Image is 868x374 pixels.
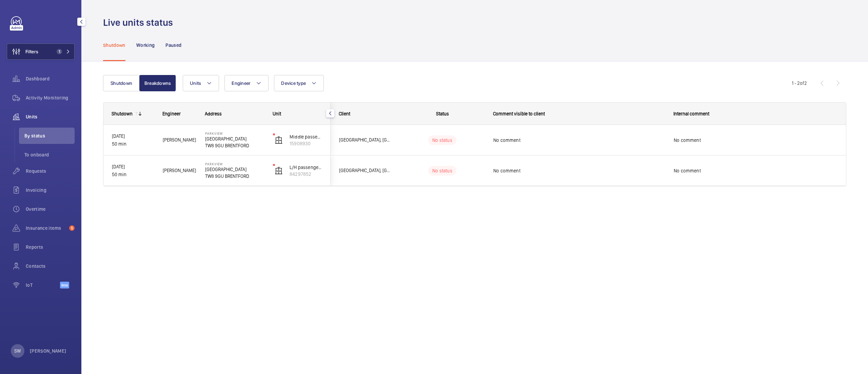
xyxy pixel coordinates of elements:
[275,136,283,144] img: elevator.svg
[69,225,75,231] span: 5
[24,132,75,139] span: By status
[205,166,264,173] p: [GEOGRAPHIC_DATA]
[339,167,391,174] span: [GEOGRAPHIC_DATA], [GEOGRAPHIC_DATA]
[432,137,452,144] p: No status
[800,80,804,86] span: of
[290,171,322,177] p: 84297852
[339,111,350,116] span: Client
[26,113,75,120] span: Units
[30,348,66,354] p: [PERSON_NAME]
[103,16,177,29] h1: Live units status
[112,163,154,171] p: [DATE]
[26,94,75,101] span: Activity Monitoring
[273,111,322,116] div: Unit
[432,167,452,174] p: No status
[674,137,837,144] span: No comment
[60,282,69,288] span: Beta
[436,111,449,116] span: Status
[339,136,391,144] span: [GEOGRAPHIC_DATA], [GEOGRAPHIC_DATA]
[103,42,125,49] p: Shutdown
[14,348,21,354] p: SW
[290,133,322,140] p: Middle passenger Lift
[493,111,545,116] span: Comment visible to client
[103,75,140,91] button: Shutdown
[673,111,709,116] span: Internal comment
[205,162,264,166] p: Parkview
[112,132,154,140] p: [DATE]
[205,131,264,135] p: Parkview
[232,80,251,86] span: Engineer
[163,167,196,174] span: [PERSON_NAME]
[162,111,181,116] span: Engineer
[57,49,62,54] span: 1
[26,282,60,288] span: IoT
[190,80,201,86] span: Units
[26,75,75,82] span: Dashboard
[139,75,176,91] button: Breakdowns
[7,43,75,60] button: Filters1
[183,75,219,91] button: Units
[112,171,154,179] p: 50 min
[112,140,154,148] p: 50 min
[224,75,269,91] button: Engineer
[274,75,324,91] button: Device type
[493,137,665,144] span: No comment
[205,142,264,149] p: TW8 9GU BRENTFORD
[25,48,38,55] span: Filters
[290,164,322,171] p: L/H passenger lift
[26,263,75,269] span: Contacts
[112,111,133,116] div: Shutdown
[674,167,837,174] span: No comment
[281,80,306,86] span: Device type
[26,206,75,212] span: Overtime
[136,42,155,49] p: Working
[26,168,75,174] span: Requests
[163,136,196,144] span: [PERSON_NAME]
[275,167,283,175] img: elevator.svg
[205,135,264,142] p: [GEOGRAPHIC_DATA]
[26,225,66,231] span: Insurance items
[792,81,807,86] span: 1 - 2 2
[26,187,75,193] span: Invoicing
[165,42,181,49] p: Paused
[24,151,75,158] span: To onboard
[205,111,222,116] span: Address
[26,244,75,250] span: Reports
[493,167,665,174] span: No comment
[290,140,322,147] p: 15908930
[205,173,264,180] p: TW8 9GU BRENTFORD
